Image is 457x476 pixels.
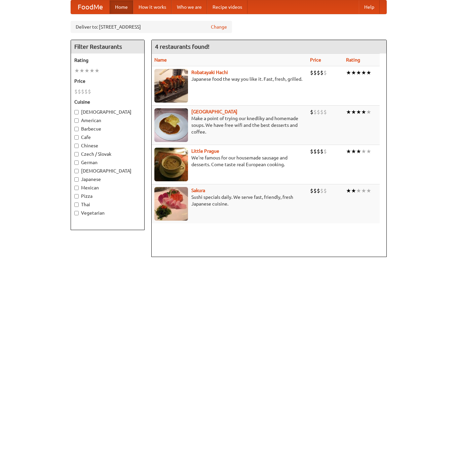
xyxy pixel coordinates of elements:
[346,108,351,116] li: ★
[366,108,371,116] li: ★
[317,187,320,194] li: $
[74,151,141,157] label: Czech / Slovak
[74,88,78,95] li: $
[154,187,188,221] img: sakura.jpg
[154,148,188,181] img: littleprague.jpg
[71,0,110,14] a: FoodMe
[74,201,141,208] label: Thai
[74,177,79,182] input: Japanese
[191,188,205,193] a: Sakura
[81,88,84,95] li: $
[323,148,327,155] li: $
[74,135,79,140] input: Cafe
[191,70,228,75] b: Robatayaki Hachi
[313,148,317,155] li: $
[211,24,227,30] a: Change
[154,115,305,135] p: Make a point of trying our knedlíky and homemade soups. We have free wifi and the best desserts a...
[74,194,79,198] input: Pizza
[310,57,321,63] a: Price
[84,67,89,74] li: ★
[78,88,81,95] li: $
[154,108,188,142] img: czechpoint.jpg
[346,69,351,76] li: ★
[346,187,351,194] li: ★
[356,148,361,155] li: ★
[313,69,317,76] li: $
[351,69,356,76] li: ★
[74,176,141,183] label: Japanese
[346,148,351,155] li: ★
[74,99,141,105] h5: Cuisine
[320,148,323,155] li: $
[154,76,305,82] p: Japanese food the way you like it. Fast, fresh, grilled.
[74,134,141,141] label: Cafe
[323,108,327,116] li: $
[366,187,371,194] li: ★
[310,148,313,155] li: $
[361,69,366,76] li: ★
[154,194,305,207] p: Sushi specials daily. We serve fast, friendly, fresh Japanese cuisine.
[191,148,219,154] a: Little Prague
[74,127,79,131] input: Barbecue
[154,154,305,168] p: We're famous for our housemade sausage and desserts. Come taste real European cooking.
[74,152,79,156] input: Czech / Slovak
[310,108,313,116] li: $
[317,148,320,155] li: $
[74,125,141,132] label: Barbecue
[356,69,361,76] li: ★
[366,148,371,155] li: ★
[154,69,188,103] img: robatayaki.jpg
[74,78,141,84] h5: Price
[320,69,323,76] li: $
[84,88,88,95] li: $
[71,21,232,33] div: Deliver to: [STREET_ADDRESS]
[74,142,141,149] label: Chinese
[71,40,144,53] h4: Filter Restaurants
[110,0,133,14] a: Home
[74,67,79,74] li: ★
[351,108,356,116] li: ★
[74,186,79,190] input: Mexican
[359,0,380,14] a: Help
[172,0,207,14] a: Who we are
[74,160,79,165] input: German
[310,69,313,76] li: $
[351,187,356,194] li: ★
[74,117,141,124] label: American
[191,109,237,114] a: [GEOGRAPHIC_DATA]
[94,67,100,74] li: ★
[74,184,141,191] label: Mexican
[89,67,94,74] li: ★
[310,187,313,194] li: $
[361,108,366,116] li: ★
[74,168,141,174] label: [DEMOGRAPHIC_DATA]
[74,169,79,173] input: [DEMOGRAPHIC_DATA]
[74,159,141,166] label: German
[320,108,323,116] li: $
[361,148,366,155] li: ★
[320,187,323,194] li: $
[133,0,172,14] a: How it works
[366,69,371,76] li: ★
[74,110,79,114] input: [DEMOGRAPHIC_DATA]
[74,109,141,115] label: [DEMOGRAPHIC_DATA]
[74,203,79,207] input: Thai
[74,118,79,123] input: American
[317,69,320,76] li: $
[79,67,84,74] li: ★
[356,187,361,194] li: ★
[313,108,317,116] li: $
[323,69,327,76] li: $
[207,0,247,14] a: Recipe videos
[74,210,141,216] label: Vegetarian
[323,187,327,194] li: $
[356,108,361,116] li: ★
[351,148,356,155] li: ★
[88,88,91,95] li: $
[317,108,320,116] li: $
[361,187,366,194] li: ★
[74,193,141,199] label: Pizza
